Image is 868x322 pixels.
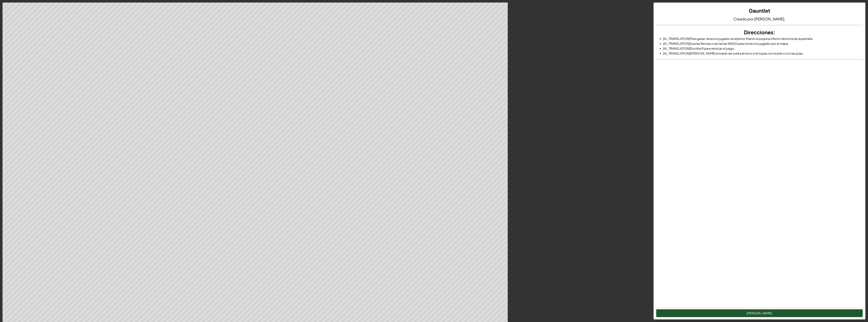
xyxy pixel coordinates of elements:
span: Direcciones [744,29,773,35]
li: [AI_TRANSLATION]Escribe R para reiniciar el juego. [663,46,863,51]
li: [AI_TRANSLATION]Para ganar, lleva a tu jugador al objetivo final en la esquina inferior derecha d... [663,36,863,41]
li: [AI_TRANSLATION][PERSON_NAME] enviado de vuelta al inicio si te topas con el jefe o con las púas. [663,51,863,56]
h4: Creado por [PERSON_NAME]. [656,16,863,22]
h3: : [656,29,863,36]
li: [AI_TRANSLATION]Usa las flechas o las teclas WASD para mover a tu jugador por el mapa. [663,41,863,46]
button: [PERSON_NAME] [656,309,863,317]
h3: Gauntlet [656,7,863,15]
